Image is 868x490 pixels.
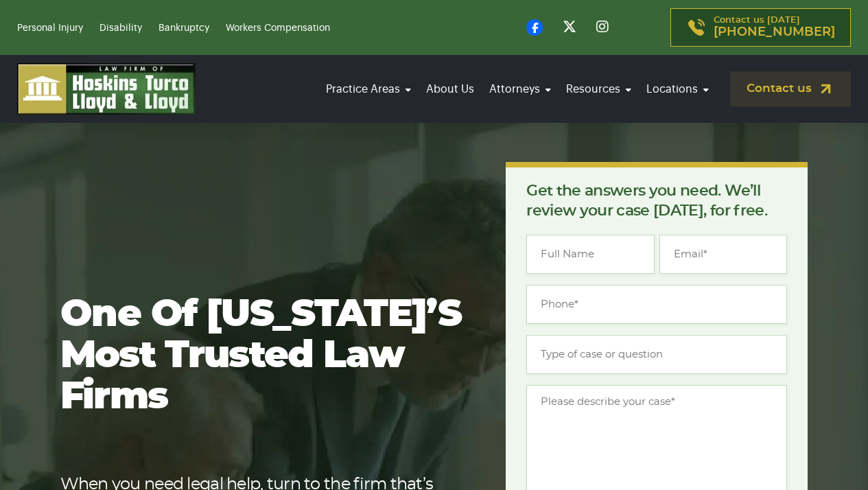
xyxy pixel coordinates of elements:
a: About Us [422,70,478,108]
p: Get the answers you need. We’ll review your case [DATE], for free. [526,181,787,221]
input: Type of case or question [526,335,787,374]
a: Workers Compensation [226,23,330,33]
input: Phone* [526,285,787,324]
a: Contact us [DATE][PHONE_NUMBER] [670,8,851,47]
a: Resources [562,70,635,108]
p: Contact us [DATE] [714,16,835,39]
span: [PHONE_NUMBER] [714,25,835,39]
img: logo [17,63,196,115]
a: Locations [642,70,713,108]
a: Bankruptcy [159,23,209,33]
a: Attorneys [485,70,555,108]
input: Full Name [526,235,654,274]
a: Disability [99,23,142,33]
h1: One of [US_STATE]’s most trusted law firms [60,294,462,418]
a: Contact us [730,71,851,106]
a: Personal Injury [17,23,83,33]
input: Email* [659,235,787,274]
a: Practice Areas [322,70,415,108]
